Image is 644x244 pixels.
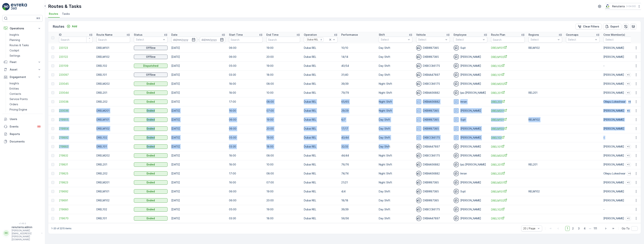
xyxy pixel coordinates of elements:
span: DREL102 [491,64,525,68]
td: Dubai REL [302,178,339,187]
td: Dubai REL [302,52,339,61]
td: 06:00 [227,52,265,61]
a: 220044 [59,91,93,95]
td: 19:00 [265,133,302,142]
td: 20:00 [265,52,302,61]
span: DRELM201 [491,181,525,185]
a: 220036 [59,109,93,113]
p: Users [10,117,41,121]
td: Dubai REL [302,97,339,106]
img: svg%3e [454,45,459,50]
p: Offline [146,73,156,77]
td: Day Shift [377,115,414,124]
td: 08:00 [265,79,302,88]
p: Ended [147,172,155,175]
a: 220045 [59,82,93,86]
span: 219892 [59,136,93,139]
span: 220038 [59,100,93,104]
img: svg%3e [416,99,421,104]
a: 219904 [59,127,93,131]
img: svg%3e [416,63,421,68]
td: 6/7 [339,115,377,124]
span: DRELM201 [491,109,525,113]
p: Ended [147,127,155,131]
p: Clear Filters [583,25,599,28]
p: Insights [10,33,19,37]
a: 220109 [59,64,93,68]
span: DREL201 [491,163,525,167]
td: 21/21 [339,178,377,187]
td: RELM102 [527,43,564,52]
p: Events [10,125,34,128]
td: Day Shift [377,142,414,151]
a: 220123 [59,46,93,50]
td: DRELM102 [95,124,132,133]
a: 219905 [59,118,93,122]
td: 08:00 [265,97,302,106]
td: RELM102 [527,187,564,196]
td: 07:00 [265,106,302,115]
img: logo_light-DOdMpM7g.png [11,3,27,10]
td: Dubai REL [302,124,339,133]
p: Orders [10,102,18,106]
td: Dubai REL [302,70,339,79]
span: DRELM102 [491,55,525,59]
span: DREL202 [491,172,525,176]
td: [DATE] [169,79,227,88]
span: 219883 [59,145,93,148]
img: svg%3e [416,171,421,176]
td: DRELM201 [95,106,132,115]
td: Day Shift [377,52,414,61]
p: Ended [147,163,155,166]
td: Night Shift [377,178,414,187]
p: Ended [147,136,155,139]
img: svg%3e [454,180,459,185]
img: svg%3e [454,126,459,131]
img: svg%3e [416,81,421,86]
td: 10:00 [265,160,302,169]
p: Ended [147,100,155,104]
td: [DATE] [169,133,227,142]
span: 219832 [59,154,93,157]
td: 18:00 [227,151,265,160]
td: Dubai REL [302,88,339,97]
button: Renuterra(+04:00) [605,3,641,10]
td: [DATE] [169,106,227,115]
img: svg%3e [416,126,421,131]
span: DREL201 [491,91,525,95]
td: 44/44 [339,151,377,160]
a: DRELM202 [491,82,525,86]
td: 18:00 [227,88,265,97]
p: Renuterra [612,4,625,8]
td: DRELM101 [95,43,132,52]
img: svg%3e [416,162,421,167]
img: logo [2,3,10,10]
a: DREL101 [491,145,525,149]
p: Settings [10,54,20,58]
img: svg%3e [454,189,459,194]
div: Remove Dubai REL [319,38,323,41]
td: 06:00 [227,115,265,124]
td: 31/40 [339,70,377,79]
td: 79/79 [339,88,377,97]
p: Entities [10,87,19,90]
span: DRELM202 [491,154,525,158]
td: DRELM201 [95,178,132,187]
td: [DATE] [169,124,227,133]
td: Night Shift [377,169,414,178]
p: Engagement [10,75,35,79]
td: 65/65 [339,97,377,106]
a: 220122 [59,55,93,59]
td: 76/76 [339,160,377,169]
p: Asset [10,68,35,71]
span: DRELM102 [491,127,525,131]
span: 220097 [59,73,93,77]
a: Routes & Tasks [8,43,43,48]
td: [DATE] [169,169,227,178]
td: Dubai REL [302,133,339,142]
img: svg%3e [454,153,459,158]
a: 219831 [59,163,93,166]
